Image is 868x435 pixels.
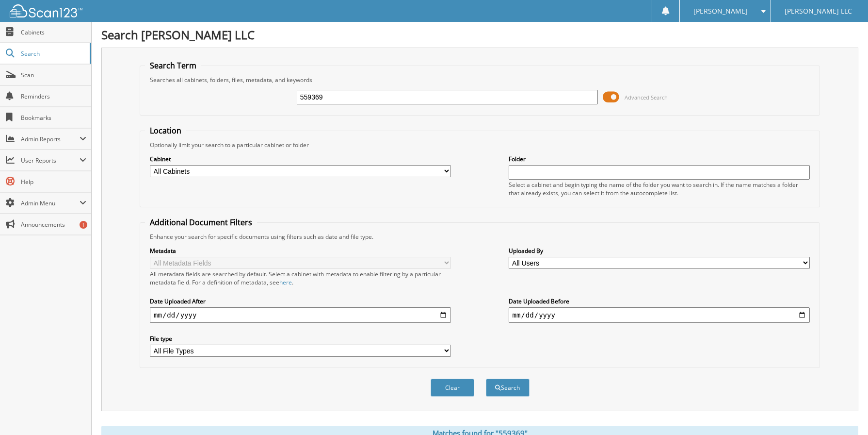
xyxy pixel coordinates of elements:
button: Clear [431,379,474,397]
button: Search [486,379,530,397]
span: Cabinets [21,28,86,36]
span: Bookmarks [21,114,86,122]
legend: Location [145,125,186,136]
div: 1 [80,221,87,229]
div: Enhance your search for specific documents using filters such as date and file type. [145,233,815,241]
input: end [509,307,810,323]
span: Help [21,178,86,186]
legend: Search Term [145,60,201,71]
label: Uploaded By [509,247,810,255]
a: here [279,278,292,286]
span: Admin Reports [21,135,80,143]
div: Select a cabinet and begin typing the name of the folder you want to search in. If the name match... [509,181,810,197]
legend: Additional Document Filters [145,217,257,228]
span: Reminders [21,92,86,100]
span: Admin Menu [21,199,80,207]
label: Folder [509,155,810,163]
div: Searches all cabinets, folders, files, metadata, and keywords [145,76,815,84]
span: [PERSON_NAME] [693,8,748,14]
span: Scan [21,71,86,79]
span: User Reports [21,156,80,165]
label: Cabinet [150,155,451,163]
span: Announcements [21,220,86,229]
label: File type [150,335,451,343]
h1: Search [PERSON_NAME] LLC [101,27,858,43]
div: Optionally limit your search to a particular cabinet or folder [145,141,815,149]
input: start [150,307,451,323]
div: All metadata fields are searched by default. Select a cabinet with metadata to enable filtering b... [150,270,451,286]
span: [PERSON_NAME] LLC [785,8,852,14]
span: Advanced Search [625,94,668,101]
span: Search [21,50,85,58]
label: Date Uploaded Before [509,297,810,305]
label: Date Uploaded After [150,297,451,305]
label: Metadata [150,247,451,255]
img: scan123-logo-white.svg [10,4,82,17]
